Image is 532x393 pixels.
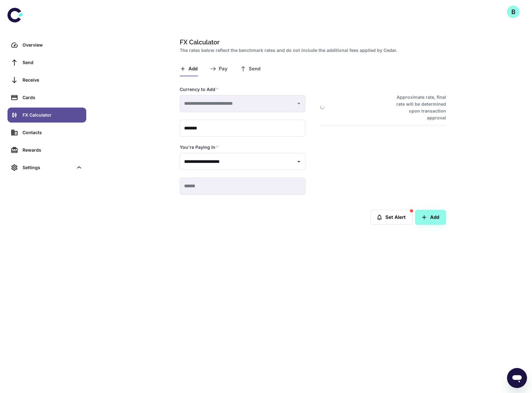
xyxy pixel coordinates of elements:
h6: Approximate rate, final rate will be determined upon transaction approval [389,94,446,121]
label: You're Paying In [180,144,218,150]
span: Pay [219,66,228,72]
a: Rewards [8,143,86,158]
a: Cards [8,90,86,105]
span: Send [249,66,260,72]
button: Set Alert [370,210,413,225]
div: Cards [23,94,83,101]
a: FX Calculator [8,108,86,123]
div: Settings [23,164,73,171]
button: B [507,6,519,18]
h1: FX Calculator [180,38,444,47]
div: Contacts [23,129,83,136]
a: Overview [8,38,86,53]
div: Receive [23,77,83,83]
button: Open [294,157,303,166]
h2: The rates below reflect the benchmark rates and do not include the additional fees applied by Cedar. [180,47,444,54]
a: Contacts [8,125,86,140]
a: Receive [8,73,86,88]
label: Currency to Add [180,86,218,93]
div: Overview [23,42,83,48]
a: Send [8,55,86,70]
div: Settings [8,160,86,175]
div: FX Calculator [23,112,83,118]
div: Send [23,59,83,66]
span: Add [188,66,198,72]
iframe: Button to launch messaging window, conversation in progress [507,368,527,388]
button: Add [415,210,446,225]
div: Rewards [23,147,83,154]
